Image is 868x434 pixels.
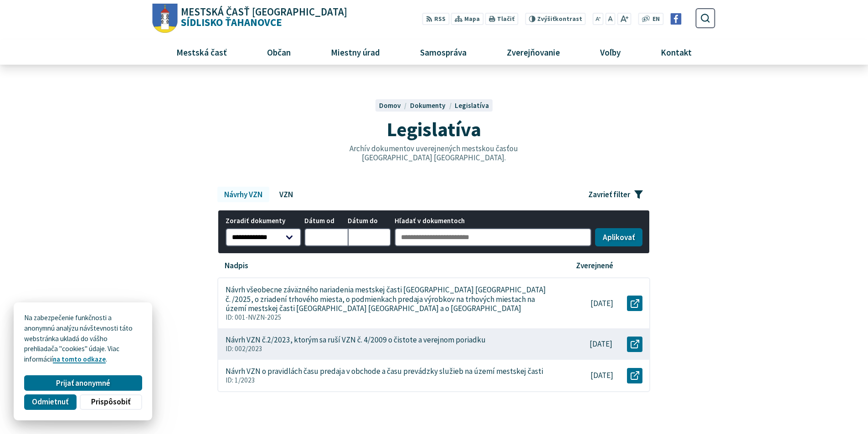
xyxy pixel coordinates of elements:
span: Samospráva [416,40,470,64]
p: ID: 002/2023 [226,345,548,353]
span: Odmietnuť [32,397,68,407]
a: Samospráva [404,40,483,64]
span: Zavrieť filter [588,190,630,199]
a: VZN [272,187,299,202]
select: Zoradiť dokumenty [226,228,301,246]
span: EN [652,15,660,24]
p: [DATE] [590,339,612,349]
button: Zmenšiť veľkosť písma [593,13,604,25]
input: Dátum do [348,228,391,246]
a: Legislatíva [455,101,489,110]
a: RSS [422,13,449,25]
a: Kontakt [644,40,709,64]
button: Prispôsobiť [80,394,142,410]
input: Dátum od [304,228,348,246]
p: [DATE] [591,371,613,380]
img: Prejsť na Facebook stránku [670,13,682,25]
a: Mestská časť [159,40,243,64]
a: Občan [250,40,307,64]
p: Archív dokumentov uverejnených mestskou časťou [GEOGRAPHIC_DATA] [GEOGRAPHIC_DATA]. [330,144,538,163]
span: Mapa [464,15,480,24]
span: kontrast [537,15,582,23]
span: Miestny úrad [327,40,383,64]
img: Prejsť na domovskú stránku [153,4,178,33]
p: ID: 1/2023 [226,376,549,384]
button: Aplikovať [595,228,642,246]
span: Legislatíva [387,117,481,142]
a: EN [650,15,663,24]
span: Zverejňovanie [503,40,563,64]
button: Zavrieť filter [581,187,650,202]
p: Zverejnené [576,261,613,271]
span: Zvýšiť [537,15,555,23]
p: Nadpis [225,261,248,271]
span: Hľadať v dokumentoch [395,217,592,225]
button: Zvýšiťkontrast [525,13,586,25]
span: RSS [434,15,446,24]
span: Občan [263,40,294,64]
span: Prijať anonymné [56,378,110,388]
button: Tlačiť [485,13,518,25]
a: Dokumenty [410,101,455,110]
span: Voľby [597,40,624,64]
a: na tomto odkaze [53,355,106,363]
button: Nastaviť pôvodnú veľkosť písma [605,13,615,25]
p: Návrh VZN č.2/2023, ktorým sa ruší VZN č. 4/2009 o čistote a verejnom poriadku [226,335,486,345]
p: ID: 001-NVZN-2025 [226,313,549,322]
a: Voľby [584,40,637,64]
span: Sídlisko Ťahanovce [178,7,348,28]
a: Zverejňovanie [490,40,577,64]
span: Mestská časť [GEOGRAPHIC_DATA] [181,7,347,17]
button: Prijať anonymné [24,375,142,391]
button: Odmietnuť [24,394,76,410]
a: Mapa [451,13,483,25]
a: Miestny úrad [314,40,396,64]
p: [DATE] [591,299,613,308]
span: Tlačiť [497,15,514,23]
a: Domov [379,101,410,110]
span: Dátum do [348,217,391,225]
p: Na zabezpečenie funkčnosti a anonymnú analýzu návštevnosti táto webstránka ukladá do vášho prehli... [24,313,142,365]
span: Dokumenty [410,101,446,110]
span: Prispôsobiť [91,397,130,407]
a: Návrhy VZN [217,187,269,202]
button: Zväčšiť veľkosť písma [617,13,631,25]
span: Zoradiť dokumenty [226,217,301,225]
p: Návrh VZN o pravidlách času predaja v obchode a času prevádzky služieb na území mestskej časti [226,367,543,376]
span: Dátum od [304,217,348,225]
a: Logo Sídlisko Ťahanovce, prejsť na domovskú stránku. [153,4,347,33]
span: Domov [379,101,401,110]
span: Kontakt [657,40,695,64]
p: Návrh všeobecne záväzného nariadenia mestskej časti [GEOGRAPHIC_DATA] [GEOGRAPHIC_DATA] č. /2025,... [226,285,549,313]
span: Mestská časť [173,40,230,64]
input: Hľadať v dokumentoch [395,228,592,246]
